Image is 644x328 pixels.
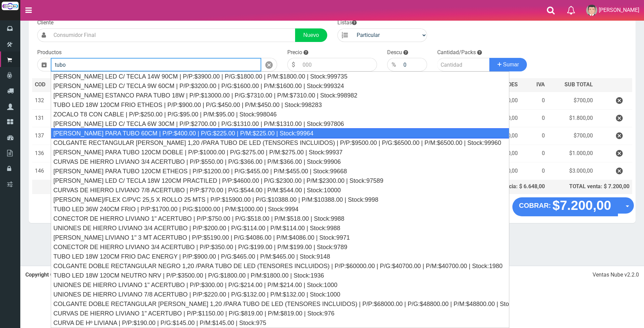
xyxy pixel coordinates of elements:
div: [PERSON_NAME] LED C/ TECLA 6W 30CM | P/P:$2700.00 | P/G:$1310.00 | P/M:$1310.00 | Stock:997806 [51,119,509,129]
strong: $7.200,00 [552,198,611,213]
th: COD [32,78,53,92]
span: IVA [536,81,545,88]
div: [PERSON_NAME] PARA TUBO 60CM | P/P:$400.00 | P/G:$225.00 | P/M:$225.00 | Stock:99964 [51,128,509,138]
label: Cliente [37,19,53,27]
input: 000 [400,58,427,71]
div: [PERSON_NAME] LED C/ TECLA 9W 60CM | P/P:$3200.00 | P/G:$1600.00 | P/M:$1600.00 | Stock:999324 [51,81,509,91]
div: [PERSON_NAME] LED C/ TECLA 18W 120CM PRACTILED | P/P:$4600.00 | P/G:$2300.00 | P/M:$2300.00 | Sto... [51,176,509,185]
div: UNIONES DE HIERRO LIVIANO 3/4 ACERTUBO | P/P:$200.00 | P/G:$114.00 | P/M:$114.00 | Stock:9988 [51,223,509,233]
td: $700,00 [548,92,596,110]
input: Consumidor Final [50,28,295,42]
input: 000 [299,58,377,71]
div: % [387,58,400,71]
button: COBRAR: $7.200,00 [512,197,618,216]
td: 132 [32,92,53,110]
td: 131 [32,110,53,127]
img: User Image [586,5,597,16]
span: SUB TOTAL [564,81,593,89]
label: Listas [337,19,357,27]
div: CURVAS DE HIERRO LIVIANO 1" ACERTUBO | P/P:$1150.00 | P/G:$819.00 | P/M:$819.00 | Stock:976 [51,309,509,318]
td: 0 [520,127,547,145]
div: [PERSON_NAME] PARA TUBO 120CM DOBLE | P/P:$1000.00 | P/G:$275.00 | P/M:$275.00 | Stock:99937 [51,148,509,157]
div: TUBO LED 36W 240CM FRIO | P/P:$1700.00 | P/G:$1000.00 | P/M:$1000.00 | Stock:9994 [51,204,509,214]
td: $3.000,00 [548,162,596,180]
div: [PERSON_NAME] LED C/ TECLA 14W 90CM | P/P:$3900.00 | P/G:$1800.00 | P/M:$1800.00 | Stock:999735 [51,72,509,81]
div: Ventas Nube v2.2.0 [593,271,639,279]
td: $1.000,00 [548,145,596,162]
div: TUBO LED 18W 120CM FRIO DAC ENERGY | P/P:$900.00 | P/G:$465.00 | P/M:$465.00 | Stock:9148 [51,252,509,261]
input: Cantidad [437,58,490,71]
div: TUBO LED 18W 120CM FRIO ETHEOS | P/P:$900.00 | P/G:$450.00 | P/M:$450.00 | Stock:998283 [51,100,509,110]
div: [PERSON_NAME] PARA TUBO 120CM ETHEOS | P/P:$1200.00 | P/G:$455.00 | P/M:$455.00 | Stock:99668 [51,167,509,176]
td: 146 [32,162,53,180]
div: COLGANTE RECTANGULAR [PERSON_NAME] 1,20 /PARA TUBO DE LED (TENSORES INCLUIDOS) | P/P:$9500.00 | P... [51,138,509,148]
span: [PERSON_NAME] [599,7,639,13]
img: Logo grande [2,2,19,10]
div: TOTAL venta: $ 7.200,00 [550,183,630,191]
div: UNIONES DE HIERRO LIVIANO 1" ACERTUBO | P/P:$300.00 | P/G:$214.00 | P/M:$214.00 | Stock:1000 [51,280,509,290]
td: 0 [520,145,547,162]
div: [PERSON_NAME]/FLEX C/PVC 25,5 X ROLLO 25 MTS | P/P:$15900.00 | P/G:$10388.00 | P/M:$10388.00 | St... [51,195,509,204]
div: TUBO LED 18W 120CM NEUTRO NRV | P/P:$3500.00 | P/G:$1800.00 | P/M:$1800.00 | Stock:1936 [51,271,509,280]
div: $ [287,58,299,71]
td: 0 [520,162,547,180]
label: Productos [37,49,62,57]
div: [PERSON_NAME] ESTANCO PARA TUBO 18W | P/P:$13000.00 | P/G:$7310.00 | P/M:$7310.00 | Stock:998982 [51,91,509,100]
strong: COBRAR: [519,202,551,209]
div: CURVAS DE HIERRO LIVIANO 3/4 ACERTUBO | P/P:$550.00 | P/G:$366.00 | P/M:$366.00 | Stock:99906 [51,157,509,167]
div: CONECTOR DE HIERRO LIVIANO 3/4 ACERTUBO | P/P:$350.00 | P/G:$199.00 | P/M:$199.00 | Stock:9789 [51,242,509,252]
strong: Copyright © [DATE]-[DATE] [25,271,121,278]
div: ZOCALO T8 CON CABLE | P/P:$250.00 | P/G:$95.00 | P/M:$95.00 | Stock:998046 [51,110,509,119]
div: COLGANTE DOBLE RECTANGULAR [PERSON_NAME] 1,20 /PARA TUBO DE LED (TENSORES INCLUIDOS) | P/P:$68000... [51,299,509,309]
span: Sumar [503,62,519,67]
td: 137 [32,127,53,145]
td: $700,00 [548,127,596,145]
label: Cantidad/Packs [437,49,476,57]
div: CURVAS DE HIERRO LIVIANO 7/8 ACERTUBO | P/P:$770.00 | P/G:$544.00 | P/M:$544.00 | Stock:10000 [51,185,509,195]
td: $1.800,00 [548,110,596,127]
input: Introduzca el nombre del producto [51,58,261,71]
td: 136 [32,145,53,162]
div: COLGANTE DOBLE RECTANGULAR NEGRO 1,20 /PARA TUBO DE LED (TENSORES INCLUIDOS) | P/P:$60000.00 | P/... [51,261,509,271]
td: 0 [520,110,547,127]
label: Descu [387,49,402,57]
button: Sumar [489,58,527,71]
td: 0 [520,92,547,110]
div: UNIONES DE HIERRO LIVIANO 7/8 ACERTUBO | P/P:$220.00 | P/G:$132.00 | P/M:$132.00 | Stock:1000 [51,290,509,299]
div: CURVA DE Hº LIVIANA | P/P:$190.00 | P/G:$145.00 | P/M:$145.00 | Stock:975 [51,318,509,328]
a: Nuevo [295,28,327,42]
div: CONECTOR DE HIERRO LIVIANO 1" ACERTUBO | P/P:$750.00 | P/G:$518.00 | P/M:$518.00 | Stock:9988 [51,214,509,223]
div: [PERSON_NAME] LIVIANO 1" 3 MT ACERTUBO | P/P:$5190.00 | P/G:$4086.00 | P/M:$4086.00 | Stock:9971 [51,233,509,242]
label: Precio [287,49,302,57]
